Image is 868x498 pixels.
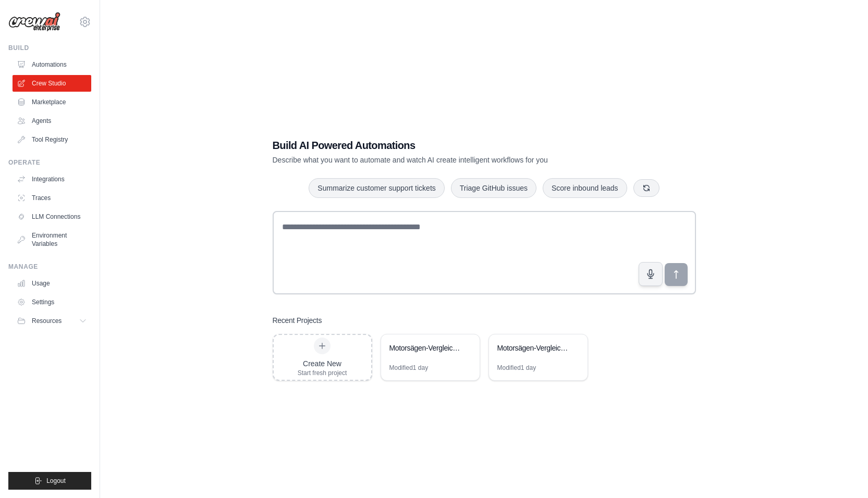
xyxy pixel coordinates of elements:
a: Agents [13,113,91,129]
div: Motorsägen-Vergleichsautomatisierung [389,343,461,353]
div: Modified 1 day [389,364,429,372]
div: Modified 1 day [497,364,536,372]
h1: Build AI Powered Automations [273,138,623,153]
a: Crew Studio [13,75,91,92]
button: Score inbound leads [543,178,627,198]
a: Environment Variables [13,227,91,252]
h3: Recent Projects [273,315,322,326]
p: Describe what you want to automate and watch AI create intelligent workflows for you [273,155,623,165]
span: Resources [32,317,62,325]
a: Traces [13,190,91,206]
a: Settings [13,294,91,310]
button: Resources [13,313,91,329]
div: Build [8,44,91,52]
div: Operate [8,158,91,167]
div: Manage [8,263,91,271]
a: Automations [13,56,91,73]
button: Click to speak your automation idea [639,262,663,286]
a: Marketplace [13,94,91,110]
img: Logo [8,12,60,32]
button: Get new suggestions [633,179,659,197]
div: Motorsägen-Vergleichs-Automation [497,343,569,353]
button: Logout [8,472,91,490]
div: Create New [298,358,347,369]
a: LLM Connections [13,208,91,225]
div: Start fresh project [298,369,347,377]
a: Integrations [13,171,91,188]
a: Usage [13,275,91,292]
button: Triage GitHub issues [451,178,536,198]
span: Logout [46,477,66,485]
button: Summarize customer support tickets [309,178,444,198]
a: Tool Registry [13,131,91,148]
